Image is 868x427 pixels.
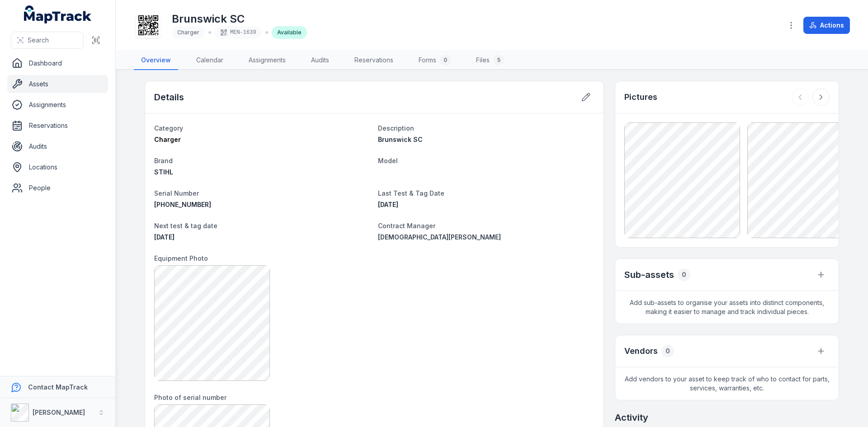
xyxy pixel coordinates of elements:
a: Forms0 [411,51,458,70]
a: Locations [7,158,108,176]
a: [DEMOGRAPHIC_DATA][PERSON_NAME] [378,233,594,242]
h3: Pictures [624,91,657,103]
strong: [PERSON_NAME] [33,408,85,416]
span: Model [378,157,398,164]
span: [PHONE_NUMBER] [154,201,211,208]
span: Contract Manager [378,222,435,230]
a: People [7,179,108,197]
span: Add sub-assets to organise your assets into distinct components, making it easier to manage and t... [615,291,839,324]
time: 8/6/2025, 12:25:00 AM [378,201,398,208]
span: Serial Number [154,189,199,197]
h2: Sub-assets [624,268,674,281]
span: Brunswick SC [378,136,423,143]
a: Audits [304,51,336,70]
div: 0 [440,55,451,66]
h3: Vendors [624,345,658,357]
a: MapTrack [24,5,92,23]
div: 5 [493,55,504,66]
span: Next test & tag date [154,222,217,230]
span: [DATE] [378,201,398,208]
div: 0 [661,345,674,357]
span: Brand [154,157,173,164]
span: Charger [177,29,199,36]
strong: Contact MapTrack [28,383,88,391]
a: Files5 [469,51,511,70]
a: Reservations [7,117,108,135]
span: Add vendors to your asset to keep track of who to contact for parts, services, warranties, etc. [615,367,839,400]
span: Category [154,124,183,132]
button: Actions [803,17,850,34]
a: Dashboard [7,54,108,72]
a: Overview [134,51,178,70]
span: Description [378,124,414,132]
a: Assignments [241,51,293,70]
div: 0 [678,268,690,281]
span: [DATE] [154,233,175,241]
time: 2/6/2026, 12:25:00 AM [154,233,175,241]
a: Calendar [189,51,231,70]
div: MEN-1639 [215,26,262,39]
span: Search [28,36,49,45]
h1: Brunswick SC [172,12,307,26]
h2: Activity [615,411,648,424]
a: Audits [7,137,108,155]
button: Search [11,32,84,49]
span: Charger [154,136,181,143]
div: Available [272,26,307,39]
a: Assignments [7,96,108,114]
span: Equipment Photo [154,254,208,262]
span: STIHL [154,168,173,176]
span: Photo of serial number [154,394,226,401]
span: Last Test & Tag Date [378,189,444,197]
a: Assets [7,75,108,93]
h2: Details [154,91,184,103]
a: Reservations [347,51,401,70]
